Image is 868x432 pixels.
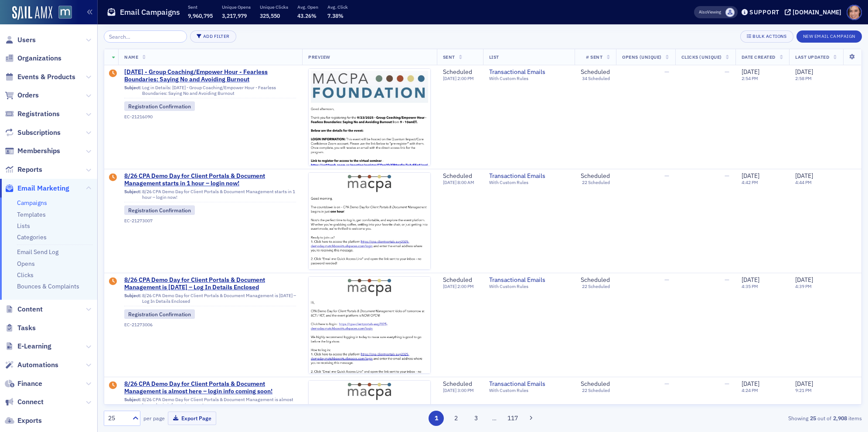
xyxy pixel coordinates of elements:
[5,397,44,407] a: Connect
[581,172,610,180] div: Scheduled
[17,260,35,268] a: Opens
[725,172,729,180] span: —
[785,9,844,15] button: [DOMAIN_NAME]
[17,184,69,193] span: Email Marketing
[124,322,296,328] div: EC-21273006
[795,380,813,388] span: [DATE]
[505,411,520,426] button: 117
[17,222,30,230] a: Lists
[795,68,813,76] span: [DATE]
[831,414,848,422] strong: 2,908
[5,54,61,63] a: Organizations
[124,397,296,410] div: 8/26 CPA Demo Day for Client Portals & Document Management is almost here – login info coming soon!
[5,379,42,388] a: Finance
[468,411,483,426] button: 3
[489,68,568,76] a: Transactional Emails
[5,109,60,119] a: Registrations
[5,35,36,45] a: Users
[847,5,862,20] span: Profile
[17,146,60,156] span: Memberships
[188,4,213,10] p: Sent
[124,309,195,319] div: Registration Confirmation
[752,34,786,39] div: Bulk Actions
[17,211,46,218] a: Templates
[742,68,759,76] span: [DATE]
[582,76,610,81] div: 34 Scheduled
[489,180,568,185] div: With Custom Rules
[17,416,42,425] span: Exports
[17,54,61,63] span: Organizations
[443,276,474,284] div: Scheduled
[124,276,296,291] span: 8/26 CPA Demo Day for Client Portals & Document Management is [DATE] – Log In Details Enclosed
[120,7,180,17] h1: Email Campaigns
[664,380,669,388] span: —
[297,12,317,19] span: 43.26%
[109,174,117,182] div: Draft
[5,184,69,193] a: Email Marketing
[795,54,829,60] span: Last Updated
[457,179,474,185] span: 8:00 AM
[795,387,812,393] time: 9:21 PM
[17,128,61,137] span: Subscriptions
[190,30,236,43] button: Add Filter
[615,414,862,422] div: Showing out of items
[586,54,602,60] span: # Sent
[443,283,457,289] span: [DATE]
[457,283,474,289] span: 2:00 PM
[429,411,444,426] button: 1
[443,380,474,388] div: Scheduled
[797,32,862,40] a: New Email Campaign
[5,165,42,174] a: Reports
[327,12,344,19] span: 7.38%
[489,172,568,180] span: Transactional Emails
[124,218,296,224] div: EC-21273007
[5,323,36,333] a: Tasks
[108,414,127,423] div: 25
[443,387,457,393] span: [DATE]
[124,114,296,120] div: EC-21216090
[742,276,759,284] span: [DATE]
[742,380,759,388] span: [DATE]
[457,75,474,81] span: 2:00 PM
[17,72,75,82] span: Events & Products
[17,342,51,351] span: E-Learning
[52,6,72,20] a: View Homepage
[725,380,729,388] span: —
[109,278,117,286] div: Draft
[104,30,187,43] input: Search…
[124,68,296,84] a: [DATE] - Group Coaching/Empower Hour - Fearless Boundaries: Saying No and Avoiding Burnout
[457,387,474,393] span: 3:00 PM
[742,283,758,289] time: 4:35 PM
[222,4,251,10] p: Unique Opens
[443,75,457,81] span: [DATE]
[5,416,42,425] a: Exports
[582,180,610,185] div: 22 Scheduled
[17,282,79,290] a: Bounces & Complaints
[12,6,52,20] a: SailAMX
[489,276,568,284] a: Transactional Emails
[443,54,455,60] span: Sent
[17,199,47,207] a: Campaigns
[124,54,138,60] span: Name
[742,54,776,60] span: Date Created
[124,205,195,215] div: Registration Confirmation
[742,75,758,81] time: 2:54 PM
[582,388,610,393] div: 22 Scheduled
[17,271,34,279] a: Clicks
[742,172,759,180] span: [DATE]
[795,179,812,185] time: 4:44 PM
[17,305,43,314] span: Content
[5,128,61,137] a: Subscriptions
[124,172,296,188] span: 8/26 CPA Demo Day for Client Portals & Document Management starts in 1 hour – login now!
[17,379,42,388] span: Finance
[17,397,44,407] span: Connect
[109,382,117,390] div: Draft
[124,85,141,96] span: Subject:
[581,380,610,388] div: Scheduled
[5,90,39,100] a: Orders
[188,12,213,19] span: 9,960,795
[749,8,779,16] div: Support
[124,293,296,306] div: 8/26 CPA Demo Day for Client Portals & Document Management is [DATE] – Log In Details Enclosed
